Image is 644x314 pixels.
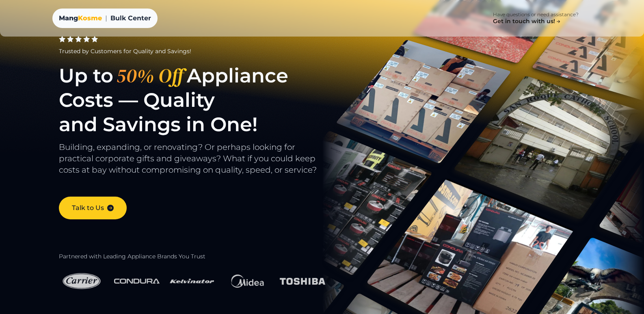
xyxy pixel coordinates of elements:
a: Talk to Us [59,197,127,219]
div: Mang [59,13,102,23]
h4: Get in touch with us! [493,18,562,25]
div: Trusted by Customers for Quality and Savings! [59,47,340,55]
p: Have questions or need assistance? [493,11,579,18]
span: | [105,13,107,23]
a: MangKosme [59,13,102,23]
a: Have questions or need assistance? Get in touch with us! [480,6,592,30]
p: Building, expanding, or renovating? Or perhaps looking for practical corporate gifts and giveaway... [59,141,340,184]
img: Midea Logo [225,267,270,295]
h1: Up to Appliance Costs — Quality and Savings in One! [59,63,340,136]
span: 50% Off [113,63,187,88]
span: Kosme [78,14,102,22]
img: Condura Logo [114,274,160,288]
img: Carrier Logo [59,267,104,295]
h2: Partnered with Leading Appliance Brands You Trust [59,253,340,260]
img: Kelvinator Logo [169,267,215,295]
img: Toshiba Logo [280,273,325,290]
span: Bulk Center [110,13,151,23]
